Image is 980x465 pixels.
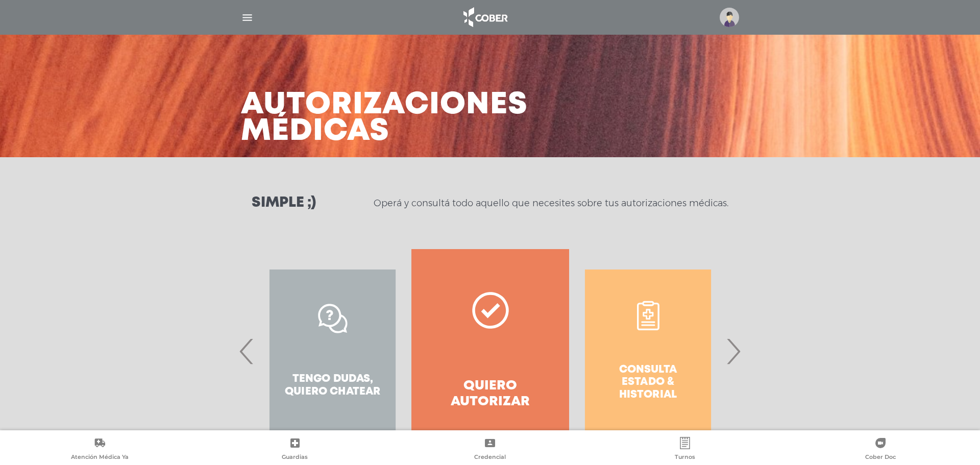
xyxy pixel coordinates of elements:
[458,5,511,30] img: logo_cober_home-white.png
[2,437,197,463] a: Atención Médica Ya
[237,324,257,379] span: Previous
[71,453,129,462] span: Atención Médica Ya
[241,92,528,145] h3: Autorizaciones médicas
[411,249,569,453] a: Quiero autorizar
[430,378,551,410] h4: Quiero autorizar
[282,453,308,462] span: Guardias
[865,453,896,462] span: Cober Doc
[587,437,782,463] a: Turnos
[241,11,254,24] img: Cober_menu-lines-white.svg
[197,437,392,463] a: Guardias
[720,8,739,27] img: profile-placeholder.svg
[474,453,506,462] span: Credencial
[783,437,978,463] a: Cober Doc
[393,437,587,463] a: Credencial
[374,197,728,209] p: Operá y consultá todo aquello que necesites sobre tus autorizaciones médicas.
[675,453,695,462] span: Turnos
[723,324,743,379] span: Next
[252,196,316,210] h3: Simple ;)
